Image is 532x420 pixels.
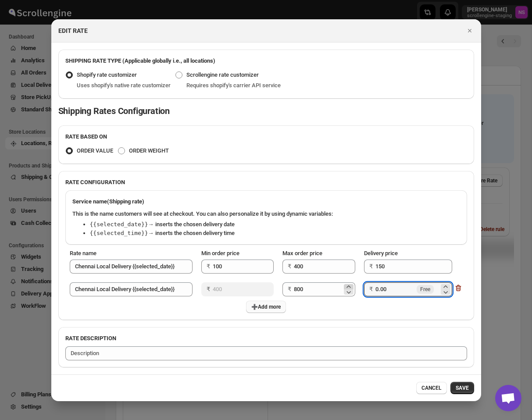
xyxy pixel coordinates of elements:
[207,263,210,270] span: ₹
[288,263,291,270] span: ₹
[70,282,193,296] input: Rate name
[90,220,333,229] li: → inserts the chosen delivery date
[450,382,474,394] button: SAVE
[294,282,343,296] input: No limit
[375,260,439,274] input: 0.00
[90,221,148,228] code: {{selected_date}}
[186,82,281,89] span: Requires shopify's carrier API service
[213,260,261,274] input: 0.00
[369,286,373,292] span: ₹
[288,286,291,292] span: ₹
[70,260,193,274] input: Rate name
[495,385,521,411] div: Open chat
[65,334,467,343] h2: RATE DESCRIPTION
[70,250,96,256] span: Rate name
[364,250,398,256] span: Delivery price
[251,303,281,310] span: ➕Add more
[421,384,442,392] span: CANCEL
[294,260,343,274] input: No limit
[90,229,333,238] li: → inserts the chosen delivery time
[464,25,476,37] button: Close
[90,230,148,236] code: {{selected_time}}
[420,286,430,293] span: Free
[201,250,239,256] span: Min order price
[72,210,333,218] p: This is the name customers will see at checkout. You can also personalize it by using dynamic var...
[282,250,322,256] span: Max order price
[207,286,210,292] span: ₹
[213,282,274,296] input: 0.00
[246,301,286,313] button: ➕Add more
[456,384,469,392] span: SAVE
[58,106,474,116] p: Shipping Rates Configuration
[107,198,144,205] span: (Shipping rate)
[77,71,137,78] span: Shopify rate customizer
[65,178,467,187] h2: RATE CONFIGURATION
[65,57,467,65] h2: SHIPPING RATE TYPE (Applicable globally i.e., all locations)
[375,282,414,296] input: 0.00
[129,147,169,154] span: ORDER WEIGHT
[369,263,373,270] span: ₹
[416,382,447,394] button: CANCEL
[58,26,88,35] h2: EDIT RATE
[65,132,467,141] h2: RATE BASED ON
[72,198,144,205] b: Service name
[186,71,259,78] span: Scrollengine rate customizer
[77,82,171,89] span: Uses shopify's native rate customizer
[77,147,113,154] span: ORDER VALUE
